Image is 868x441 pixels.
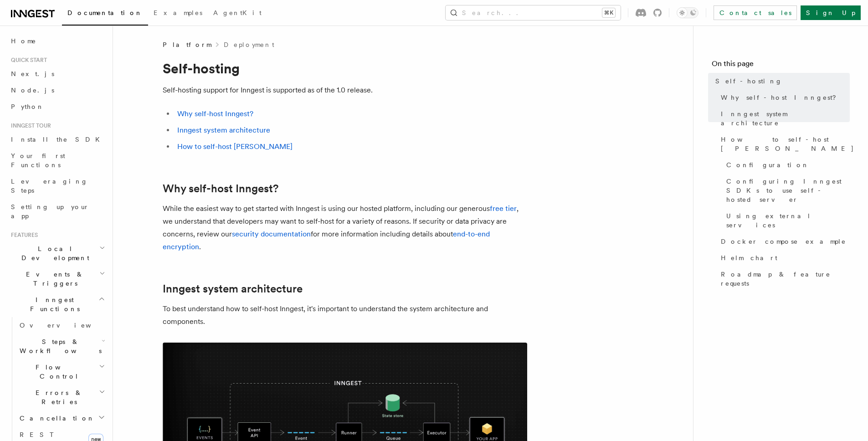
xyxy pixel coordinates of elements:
a: Examples [148,3,208,25]
span: Cancellation [16,414,95,423]
button: Errors & Retries [16,385,107,410]
span: Inngest Functions [7,295,98,313]
span: Leveraging Steps [11,178,88,194]
span: Configuration [726,160,809,169]
span: Setting up your app [11,203,89,220]
span: Home [11,36,36,46]
a: How to self-host [PERSON_NAME] [177,142,293,151]
span: Node.js [11,87,54,94]
a: Using external services [723,208,850,233]
span: Quick start [7,56,47,64]
a: Setting up your app [7,199,107,224]
button: Toggle dark mode [677,7,699,18]
a: Documentation [62,3,148,26]
a: security documentation [232,230,311,238]
a: Leveraging Steps [7,173,107,199]
a: Inngest system architecture [163,282,303,295]
a: Sign Up [801,5,861,20]
span: Inngest tour [7,122,51,129]
h4: On this page [712,58,850,73]
span: Flow Control [16,363,99,381]
span: Events & Triggers [7,270,99,288]
button: Events & Triggers [7,266,107,292]
a: Your first Functions [7,148,107,173]
a: Inngest system architecture [177,126,270,134]
span: Python [11,103,44,110]
span: Why self-host Inngest? [721,93,842,102]
a: Contact sales [714,5,797,20]
button: Inngest Functions [7,292,107,317]
a: Node.js [7,82,107,98]
p: While the easiest way to get started with Inngest is using our hosted platform, including our gen... [163,202,527,253]
a: Why self-host Inngest? [177,109,253,118]
a: Overview [16,317,107,333]
a: Configuration [723,157,850,173]
a: Roadmap & feature requests [717,266,850,292]
kbd: ⌘K [602,8,615,17]
span: Overview [20,322,113,329]
span: Self-hosting [715,77,782,86]
a: Inngest system architecture [717,106,850,131]
a: Home [7,33,107,49]
span: Docker compose example [721,237,846,246]
p: To best understand how to self-host Inngest, it's important to understand the system architecture... [163,303,527,328]
span: Configuring Inngest SDKs to use self-hosted server [726,177,850,204]
button: Search...⌘K [446,5,621,20]
a: Why self-host Inngest? [717,89,850,106]
span: Using external services [726,211,850,230]
p: Self-hosting support for Inngest is supported as of the 1.0 release. [163,84,527,97]
span: Inngest system architecture [721,109,850,128]
span: Roadmap & feature requests [721,270,850,288]
span: Documentation [67,9,143,16]
a: Configuring Inngest SDKs to use self-hosted server [723,173,850,208]
span: Next.js [11,70,54,77]
span: Platform [163,40,211,49]
span: Install the SDK [11,136,105,143]
a: Python [7,98,107,115]
button: Steps & Workflows [16,333,107,359]
a: free tier [490,204,517,213]
a: Helm chart [717,250,850,266]
a: Self-hosting [712,73,850,89]
span: Features [7,231,38,239]
a: Next.js [7,66,107,82]
button: Local Development [7,241,107,266]
span: Errors & Retries [16,388,99,406]
span: Examples [154,9,202,16]
button: Cancellation [16,410,107,426]
button: Flow Control [16,359,107,385]
span: Steps & Workflows [16,337,102,355]
h1: Self-hosting [163,60,527,77]
a: Why self-host Inngest? [163,182,278,195]
a: AgentKit [208,3,267,25]
a: Docker compose example [717,233,850,250]
a: Install the SDK [7,131,107,148]
span: Local Development [7,244,99,262]
a: Deployment [224,40,274,49]
a: How to self-host [PERSON_NAME] [717,131,850,157]
span: Helm chart [721,253,777,262]
span: AgentKit [213,9,262,16]
span: How to self-host [PERSON_NAME] [721,135,854,153]
span: Your first Functions [11,152,65,169]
